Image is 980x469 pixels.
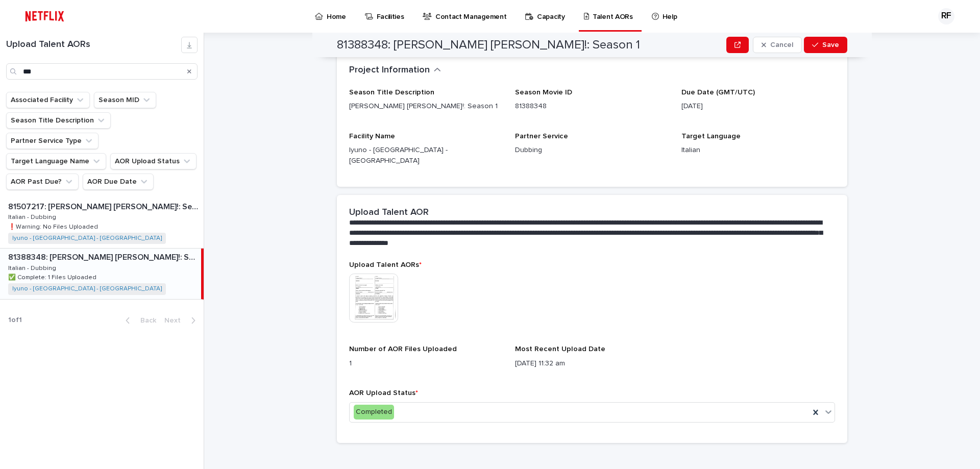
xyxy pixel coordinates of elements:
span: Upload Talent AORs [349,261,422,268]
p: ❗️Warning: No Files Uploaded [8,221,100,231]
span: Cancel [770,41,793,48]
img: ifQbXi3ZQGMSEF7WDB7W [20,6,69,27]
span: Season Movie ID [515,89,572,96]
button: Partner Service Type [6,133,99,149]
button: AOR Past Due? [6,174,79,190]
span: Target Language [681,133,741,140]
span: Facility Name [349,133,395,140]
button: Next [160,316,204,325]
a: Iyuno - [GEOGRAPHIC_DATA] - [GEOGRAPHIC_DATA] [12,285,162,292]
p: Iyuno - [GEOGRAPHIC_DATA] - [GEOGRAPHIC_DATA] [349,145,503,166]
span: Partner Service [515,133,568,140]
span: Most Recent Upload Date [515,345,605,353]
p: Italian - Dubbing [8,263,58,272]
span: Due Date (GMT/UTC) [681,89,755,96]
p: Dubbing [515,145,669,156]
p: 81507217: [PERSON_NAME] [PERSON_NAME]!: Season 2 [8,200,202,212]
button: Season MID [94,92,156,108]
p: 1 [349,358,503,369]
h1: Upload Talent AORs [6,39,181,51]
span: Number of AOR Files Uploaded [349,345,457,353]
button: Target Language Name [6,153,106,169]
p: 81388348: [PERSON_NAME] [PERSON_NAME]!: Season 1 [8,251,199,262]
p: 81388348 [515,101,669,112]
button: Associated Facility [6,92,90,108]
span: AOR Upload Status [349,389,418,397]
button: Season Title Description [6,112,111,129]
h2: 81388348: [PERSON_NAME] [PERSON_NAME]!: Season 1 [337,38,640,53]
span: Save [822,41,839,48]
p: Italian [681,145,835,156]
p: [DATE] [681,101,835,112]
button: Cancel [753,37,802,53]
h2: Upload Talent AOR [349,207,429,218]
button: Back [117,316,160,325]
p: ✅ Complete: 1 Files Uploaded [8,272,99,281]
span: Next [164,317,187,324]
a: Iyuno - [GEOGRAPHIC_DATA] - [GEOGRAPHIC_DATA] [12,235,162,242]
p: [DATE] 11:32 am [515,358,669,369]
button: AOR Due Date [83,174,154,190]
span: Back [134,317,156,324]
button: AOR Upload Status [110,153,197,169]
button: Project Information [349,65,441,76]
span: Season Title Description [349,89,434,96]
h2: Project Information [349,65,430,76]
input: Search [6,63,198,80]
p: Italian - Dubbing [8,212,58,221]
div: RF [938,8,954,24]
p: [PERSON_NAME] [PERSON_NAME]!: Season 1 [349,101,503,112]
div: Completed [354,405,394,419]
button: Save [804,37,847,53]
